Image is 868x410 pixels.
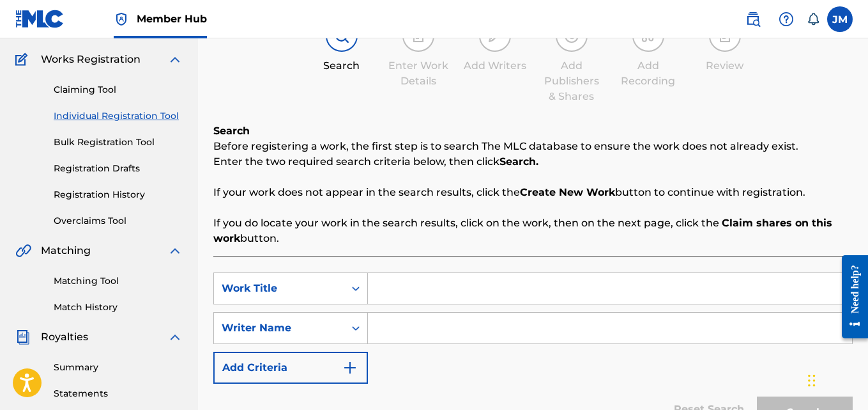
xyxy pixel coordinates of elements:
[54,361,183,374] a: Summary
[386,58,450,89] div: Enter Work Details
[745,12,761,27] img: search
[54,162,183,175] a: Registration Drafts
[520,186,615,198] strong: Create New Work
[114,12,129,27] img: Top Rightsholder
[167,329,183,345] img: expand
[54,387,183,400] a: Statements
[54,136,183,149] a: Bulk Registration Tool
[41,52,141,67] span: Works Registration
[54,188,183,201] a: Registration History
[213,185,853,200] p: If your work does not appear in the search results, click the button to continue with registration.
[310,58,374,74] div: Search
[54,109,183,123] a: Individual Registration Tool
[832,245,868,348] iframe: Resource Center
[137,12,207,26] span: Member Hub
[808,361,816,400] div: Drag
[213,216,853,246] p: If you do locate your work in the search results, click on the work, then on the next page, click...
[616,58,680,89] div: Add Recording
[499,155,538,168] strong: Search.
[167,52,183,67] img: expand
[463,58,527,74] div: Add Writers
[222,320,337,336] div: Writer Name
[804,349,868,410] iframe: Chat Widget
[54,214,183,228] a: Overclaims Tool
[807,13,819,26] div: Notifications
[213,154,853,170] p: Enter the two required search criteria below, then click
[540,58,604,104] div: Add Publishers & Shares
[54,301,183,314] a: Match History
[213,125,250,137] b: Search
[15,243,31,258] img: Matching
[740,6,766,32] a: Public Search
[773,6,799,32] div: Help
[54,274,183,288] a: Matching Tool
[222,281,337,296] div: Work Title
[167,243,183,258] img: expand
[15,52,32,67] img: Works Registration
[54,83,183,97] a: Claiming Tool
[213,352,368,384] button: Add Criteria
[827,6,853,32] div: User Menu
[342,360,358,375] img: 9d2ae6d4665cec9f34b9.svg
[213,139,853,154] p: Before registering a work, the first step is to search The MLC database to ensure the work does n...
[15,10,65,28] img: MLC Logo
[15,329,31,345] img: Royalties
[41,329,88,345] span: Royalties
[779,12,794,27] img: help
[41,243,91,258] span: Matching
[693,58,757,74] div: Review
